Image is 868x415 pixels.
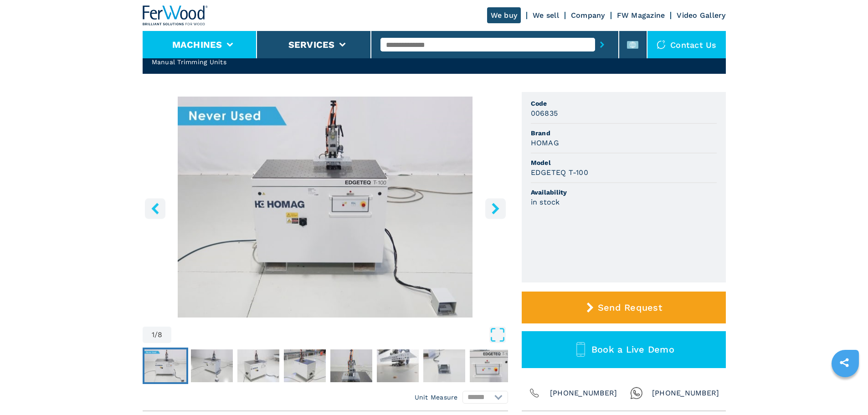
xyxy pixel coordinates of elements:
[143,348,188,384] button: Go to Slide 1
[595,34,609,55] button: submit-button
[375,348,421,384] button: Go to Slide 6
[531,99,717,108] span: Code
[533,11,559,20] a: We sell
[571,11,605,20] a: Company
[630,387,643,400] img: Whatsapp
[330,349,372,382] img: 92b91a8a85499a4b79a19c7afc5a68ae
[647,31,726,58] div: Contact us
[143,5,208,26] img: Ferwood
[829,374,861,408] iframe: Chat
[531,167,588,178] h3: EDGETEQ T-100
[528,387,541,400] img: Phone
[377,349,419,382] img: 235c6c856343977831388eb2986f3bb5
[677,11,725,20] a: Video Gallery
[591,344,674,355] span: Book a Live Demo
[284,349,326,382] img: f5dd6cccd909edd3fe1ea5f9bc6d8006
[531,108,558,118] h3: 006835
[143,97,508,318] div: Go to Slide 1
[652,387,719,400] span: [PHONE_NUMBER]
[236,348,281,384] button: Go to Slide 3
[657,40,666,49] img: Contact us
[531,188,717,197] span: Availability
[522,331,726,368] button: Book a Live Demo
[189,348,235,384] button: Go to Slide 2
[421,348,467,384] button: Go to Slide 7
[174,327,505,343] button: Open Fullscreen
[172,39,222,50] button: Machines
[415,393,458,402] em: Unit Measure
[531,128,717,138] span: Brand
[191,349,233,382] img: bbf73053799b0ce6242b446cdfef636f
[154,331,158,338] span: /
[485,198,506,219] button: right-button
[487,7,521,23] a: We buy
[531,158,717,167] span: Model
[282,348,328,384] button: Go to Slide 4
[531,197,560,207] h3: in stock
[237,349,279,382] img: fa0e02c9a4d9b280e40e3e8f811f10f5
[598,302,662,313] span: Send Request
[531,138,559,148] h3: HOMAG
[143,348,508,384] nav: Thumbnail Navigation
[329,348,374,384] button: Go to Slide 5
[152,57,302,67] h2: Manual Trimming Units
[470,349,512,382] img: 2bcb1eeee172ac93e8203dc7c7e81866
[288,39,335,50] button: Services
[143,97,508,318] img: Manual Trimming Units HOMAG EDGETEQ T-100
[144,349,186,382] img: e4746ae05c3e66f0d0057b338991d088
[550,387,617,400] span: [PHONE_NUMBER]
[145,198,165,219] button: left-button
[468,348,514,384] button: Go to Slide 8
[617,11,665,20] a: FW Magazine
[152,331,154,338] span: 1
[522,292,726,323] button: Send Request
[158,331,162,338] span: 8
[833,351,856,374] a: sharethis
[423,349,465,382] img: c4b78641aa7a2ba7e680d7e695ac331a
